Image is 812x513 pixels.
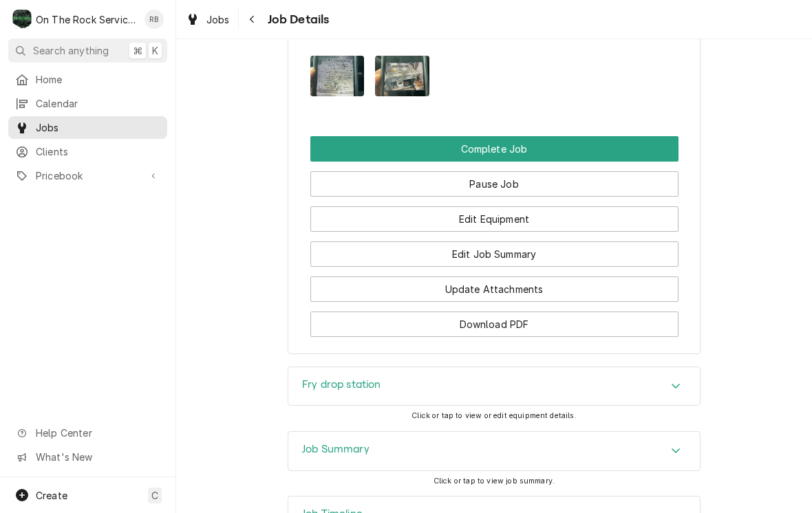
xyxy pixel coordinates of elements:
span: Search anything [33,43,109,58]
span: Clients [36,144,160,159]
button: Accordion Details Expand Trigger [288,367,700,406]
span: Create [36,490,67,501]
span: K [152,43,158,58]
button: Download PDF [310,312,679,337]
a: Clients [8,140,167,163]
span: Help Center [36,426,159,440]
a: Jobs [180,8,235,31]
button: Edit Equipment [310,206,679,232]
div: RB [145,10,164,29]
div: Button Group [310,136,679,337]
button: Search anything⌘K [8,39,167,63]
button: Pause Job [310,171,679,197]
div: On The Rock Services's Avatar [12,10,32,29]
span: What's New [36,450,159,464]
div: Button Group Row [310,302,679,337]
span: Attachments [310,45,679,107]
span: Jobs [206,12,230,27]
a: Go to What's New [8,446,167,468]
a: Go to Pricebook [8,164,167,187]
span: Jobs [36,120,160,135]
h3: Job Summary [302,443,370,456]
div: Button Group Row [310,162,679,197]
div: On The Rock Services [36,12,137,27]
h3: Fry drop station [302,378,381,391]
div: Accordion Header [288,367,700,406]
a: Go to Help Center [8,422,167,444]
span: Click or tap to view or edit equipment details. [412,411,577,420]
a: Calendar [8,92,167,115]
button: Update Attachments [310,276,679,302]
span: C [151,488,158,503]
a: Home [8,68,167,91]
div: O [12,10,32,29]
button: Complete Job [310,136,679,162]
div: Job Summary [288,431,701,471]
span: Job Details [264,10,330,29]
div: Attachments [310,32,679,107]
img: 5rJ8lgsCRii8MFsVHalN [375,56,429,96]
div: Button Group Row [310,267,679,302]
img: 0YXazOhXTnuI21Pl2Eyu [310,56,365,96]
div: Fry drop station [288,367,701,406]
div: Button Group Row [310,232,679,267]
span: Pricebook [36,168,140,183]
div: Button Group Row [310,136,679,162]
div: Button Group Row [310,197,679,232]
span: Calendar [36,96,160,111]
div: Accordion Header [288,432,700,470]
div: Ray Beals's Avatar [145,10,164,29]
button: Accordion Details Expand Trigger [288,432,700,470]
a: Jobs [8,116,167,139]
span: ⌘ [133,43,142,58]
button: Edit Job Summary [310,241,679,267]
span: Home [36,72,160,87]
button: Navigate back [242,8,264,30]
span: Click or tap to view job summary. [434,477,555,485]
